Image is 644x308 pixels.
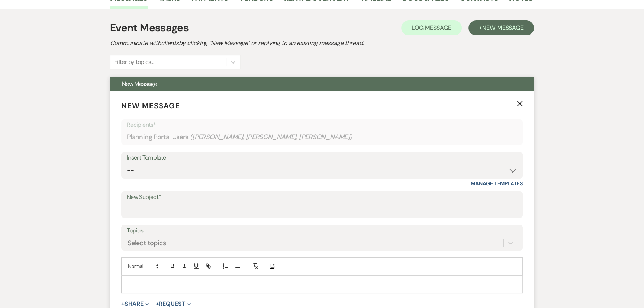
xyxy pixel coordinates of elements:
[471,180,523,187] a: Manage Templates
[110,20,189,36] h1: Event Messages
[468,20,534,35] button: +New Message
[121,101,180,110] span: New Message
[110,39,534,48] h2: Communicate with clients by clicking "New Message" or replying to an existing message thread.
[127,120,517,130] p: Recipients*
[482,24,524,32] span: New Message
[190,132,352,142] span: ( [PERSON_NAME], [PERSON_NAME], [PERSON_NAME] )
[121,301,149,307] button: Share
[156,301,159,307] span: +
[127,225,517,236] label: Topics
[121,301,125,307] span: +
[401,20,462,35] button: Log Message
[156,301,191,307] button: Request
[127,192,517,203] label: New Subject*
[127,153,517,163] div: Insert Template
[127,130,517,144] div: Planning Portal Users
[128,238,166,248] div: Select topics
[114,58,154,67] div: Filter by topics...
[412,24,451,32] span: Log Message
[122,80,157,88] span: New Message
